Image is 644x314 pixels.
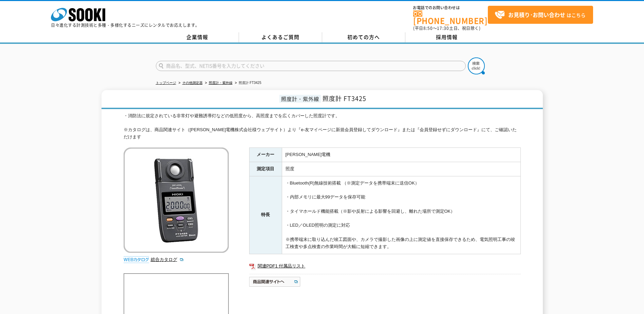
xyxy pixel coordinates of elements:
[249,276,301,287] img: 商品関連サイトへ
[413,6,488,10] span: お電話でのお問い合わせは
[124,112,521,141] div: ・消防法に規定されている非常灯や避難誘導灯などの低照度から、高照度までを広くカバーした照度計です。 ※カタログは、商品関連サイト（[PERSON_NAME]電機株式会社様ウェブサイト）より『e-...
[234,80,261,87] li: 照度計 FT3425
[323,94,366,103] span: 照度計 FT3425
[405,32,489,42] a: 採用情報
[156,61,466,71] input: 商品名、型式、NETIS番号を入力してください
[279,95,321,103] span: 照度計・紫外線
[282,176,520,254] td: ・Bluetooth(R)無線技術搭載 （※測定データを携帯端末に送信OK） ・内部メモリに最大99データを保存可能 ・タイマホールド機能搭載（※影や反射による影響を回避し、離れた場所で測定OK...
[488,6,593,24] a: お見積り･お問い合わせはこちら
[156,81,176,85] a: トップページ
[508,11,565,19] strong: お見積り･お問い合わせ
[151,257,184,262] a: 総合カタログ
[413,11,488,24] a: [PHONE_NUMBER]
[437,25,449,31] span: 17:30
[239,32,322,42] a: よくあるご質問
[423,25,433,31] span: 8:50
[182,81,203,85] a: その他測定器
[249,176,282,254] th: 特長
[282,148,520,162] td: [PERSON_NAME]電機
[495,10,586,20] span: はこちら
[124,147,229,253] img: 照度計 FT3425
[249,162,282,176] th: 測定項目
[124,256,149,263] img: webカタログ
[322,32,405,42] a: 初めての方へ
[249,148,282,162] th: メーカー
[347,33,380,41] span: 初めての方へ
[51,23,200,27] p: 日々進化する計測技術と多種・多様化するニーズにレンタルでお応えします。
[249,262,521,271] a: 関連PDF1 付属品リスト
[413,25,480,31] span: (平日 ～ 土日、祝日除く)
[209,81,233,85] a: 照度計・紫外線
[156,32,239,42] a: 企業情報
[282,162,520,176] td: 照度
[468,57,485,74] img: btn_search.png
